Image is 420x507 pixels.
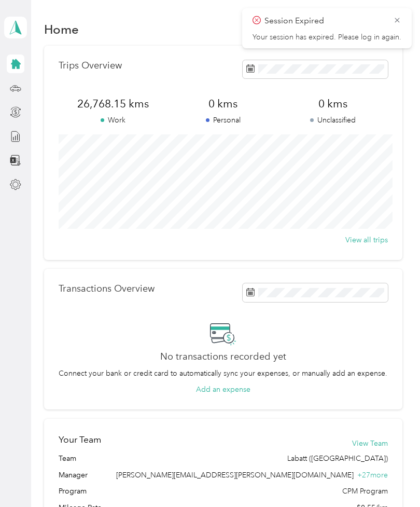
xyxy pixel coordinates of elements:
[59,453,76,464] span: Team
[168,97,278,111] span: 0 kms
[59,368,387,379] p: Connect your bank or credit card to automatically sync your expenses, or manually add an expense.
[287,453,388,464] span: Labatt ([GEOGRAPHIC_DATA])
[168,115,278,126] p: Personal
[116,471,354,479] span: [PERSON_NAME][EMAIL_ADDRESS][PERSON_NAME][DOMAIN_NAME]
[44,24,79,35] h1: Home
[160,351,286,362] h2: No transactions recorded yet
[253,33,401,42] p: Your session has expired. Please log in again.
[59,60,122,71] p: Trips Overview
[352,438,388,449] button: View Team
[342,486,388,497] span: CPM Program
[278,97,388,111] span: 0 kms
[59,283,155,294] p: Transactions Overview
[264,15,386,28] p: Session Expired
[59,486,87,497] span: Program
[59,470,88,481] span: Manager
[362,449,420,507] iframe: Everlance-gr Chat Button Frame
[345,235,388,245] button: View all trips
[59,115,169,126] p: Work
[278,115,388,126] p: Unclassified
[59,97,169,111] span: 26,768.15 kms
[59,433,101,446] h2: Your Team
[357,471,388,479] span: + 27 more
[196,384,250,395] button: Add an expense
